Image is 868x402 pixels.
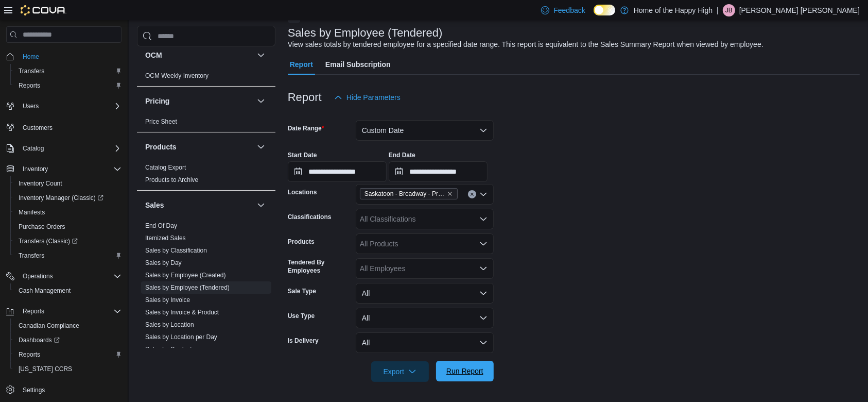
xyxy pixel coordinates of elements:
button: Sales [145,200,253,210]
a: Sales by Day [145,259,182,266]
a: Customers [19,122,57,134]
a: Purchase Orders [14,221,70,233]
button: Transfers [10,248,126,263]
button: Canadian Compliance [10,319,126,333]
a: Cash Management [14,284,75,297]
a: Price Sheet [145,118,177,125]
button: Custom Date [356,120,494,141]
span: Report [290,54,313,75]
label: Products [288,238,315,246]
a: Canadian Compliance [14,320,83,332]
span: Sales by Classification [145,246,207,255]
span: Manifests [19,208,45,216]
p: | [717,4,719,16]
a: Sales by Employee (Created) [145,272,226,279]
span: Sales by Invoice & Product [145,308,219,316]
span: Sales by Day [145,259,182,267]
span: Export [377,361,423,382]
button: Hide Parameters [330,87,405,108]
div: Sales [137,220,275,397]
button: OCM [255,49,267,61]
span: Dark Mode [594,15,594,16]
span: End Of Day [145,222,177,230]
button: Catalog [19,142,48,155]
a: Dashboards [14,334,64,346]
button: Run Report [436,361,494,381]
button: Cash Management [10,283,126,298]
a: Sales by Employee (Tendered) [145,284,230,291]
span: Home [23,53,39,61]
span: Manifests [14,206,121,219]
span: Inventory Count [14,177,121,190]
div: Jackson Brunet [723,4,735,16]
span: Itemized Sales [145,234,186,242]
a: Inventory Count [14,177,66,190]
label: Classifications [288,213,332,221]
span: Purchase Orders [14,221,121,233]
p: [PERSON_NAME] [PERSON_NAME] [739,4,860,16]
a: End Of Day [145,222,177,229]
span: Feedback [553,5,585,15]
div: Pricing [137,115,275,132]
a: [US_STATE] CCRS [14,363,76,375]
button: [US_STATE] CCRS [10,362,126,376]
button: Customers [2,120,126,135]
span: Washington CCRS [14,363,121,375]
h3: Sales by Employee (Tendered) [288,27,443,39]
button: Home [2,49,126,64]
a: Products to Archive [145,176,198,183]
button: All [356,332,494,353]
label: Locations [288,188,317,196]
span: Reports [19,350,40,359]
span: Reports [14,79,121,92]
span: Settings [23,386,45,394]
span: Run Report [446,366,483,376]
button: All [356,308,494,328]
span: Hide Parameters [346,92,401,103]
span: Saskatoon - Broadway - Prairie Records [364,189,445,199]
span: Dashboards [14,334,121,346]
span: Cash Management [14,284,121,297]
button: Purchase Orders [10,220,126,234]
span: Purchase Orders [19,223,65,231]
span: JB [725,4,733,16]
button: Products [145,142,253,152]
a: Transfers (Classic) [10,234,126,248]
span: Sales by Location per Day [145,333,217,341]
a: OCM Weekly Inventory [145,72,209,79]
span: OCM Weekly Inventory [145,72,209,80]
span: Inventory Manager (Classic) [19,194,103,202]
span: Transfers [14,65,121,77]
span: Catalog [19,142,121,155]
a: Sales by Location [145,321,194,328]
button: Inventory Count [10,176,126,191]
input: Press the down key to open a popover containing a calendar. [288,161,387,182]
div: Products [137,161,275,190]
button: Reports [19,305,48,317]
a: Transfers (Classic) [14,235,82,247]
label: Is Delivery [288,337,319,345]
div: OCM [137,70,275,86]
span: Reports [19,305,121,317]
button: Clear input [468,190,476,198]
button: Open list of options [479,190,488,198]
button: Export [371,361,429,382]
button: Users [2,99,126,113]
a: Home [19,51,43,63]
button: Reports [10,347,126,362]
button: Reports [10,78,126,93]
button: Inventory [2,162,126,176]
span: Transfers [19,252,44,260]
span: Settings [19,383,121,396]
span: Catalog [23,144,44,153]
span: Reports [14,348,121,361]
a: Sales by Location per Day [145,333,217,341]
button: All [356,283,494,304]
span: Canadian Compliance [14,320,121,332]
span: Inventory Manager (Classic) [14,192,121,204]
button: Settings [2,382,126,397]
span: Saskatoon - Broadway - Prairie Records [360,188,458,199]
a: Sales by Invoice & Product [145,309,219,316]
span: Transfers [14,249,121,262]
label: End Date [389,151,415,159]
